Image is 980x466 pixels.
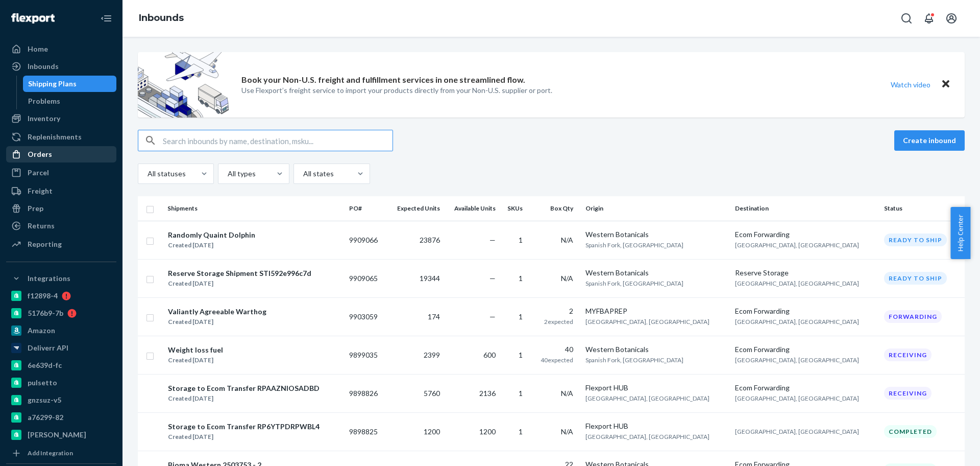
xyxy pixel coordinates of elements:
[483,351,496,359] span: 600
[6,58,116,75] a: Inbounds
[424,389,440,398] span: 5760
[561,236,573,244] span: N/A
[168,345,223,355] div: Weight loss fuel
[345,336,386,374] td: 9899035
[168,268,311,278] div: Reserve Storage Shipment STI592e996c7d
[479,389,496,398] span: 2136
[386,196,444,221] th: Expected Units
[519,427,523,436] span: 1
[28,132,82,142] div: Replenishments
[302,169,303,179] input: All states
[28,44,48,54] div: Home
[880,196,965,221] th: Status
[168,393,320,404] div: Created [DATE]
[544,318,573,325] span: 2 expected
[919,8,939,29] button: Open notifications
[6,357,116,374] a: 6e639d-fc
[28,186,53,196] div: Freight
[735,229,876,240] div: Ecom Forwarding
[531,196,581,221] th: Box Qty
[420,274,440,283] span: 19344
[424,427,440,436] span: 1200
[735,279,859,287] span: [GEOGRAPHIC_DATA], [GEOGRAPHIC_DATA]
[6,218,116,234] a: Returns
[131,4,192,33] ol: breadcrumbs
[489,236,496,244] span: —
[6,305,116,321] a: 5176b9-7b
[168,278,311,289] div: Created [DATE]
[896,8,917,29] button: Open Search Box
[500,196,531,221] th: SKUs
[345,412,386,451] td: 9898825
[28,61,59,72] div: Inbounds
[28,239,62,249] div: Reporting
[6,392,116,408] a: gnzsuz-v5
[345,196,386,221] th: PO#
[428,312,440,321] span: 174
[28,395,61,405] div: gnzsuz-v5
[884,234,947,246] div: Ready to ship
[519,274,523,283] span: 1
[28,343,68,353] div: Deliverr API
[884,425,937,438] div: Completed
[941,8,962,29] button: Open account menu
[884,272,947,285] div: Ready to ship
[884,310,942,323] div: Forwarding
[28,203,43,214] div: Prep
[6,236,116,252] a: Reporting
[227,169,228,179] input: All types
[241,74,525,86] p: Book your Non-U.S. freight and fulfillment services in one streamlined flow.
[735,268,876,278] div: Reserve Storage
[561,389,573,398] span: N/A
[6,110,116,127] a: Inventory
[884,387,932,400] div: Receiving
[23,93,117,109] a: Problems
[884,77,937,92] button: Watch video
[345,259,386,297] td: 9909065
[585,383,726,393] div: Flexport HUB
[585,356,683,364] span: Spanish Fork, [GEOGRAPHIC_DATA]
[6,375,116,391] a: pulsetto
[28,168,49,178] div: Parcel
[28,79,77,89] div: Shipping Plans
[585,306,726,316] div: MYFBAPREP
[424,351,440,359] span: 2399
[519,312,523,321] span: 1
[735,356,859,364] span: [GEOGRAPHIC_DATA], [GEOGRAPHIC_DATA]
[96,8,116,29] button: Close Navigation
[735,394,859,402] span: [GEOGRAPHIC_DATA], [GEOGRAPHIC_DATA]
[168,383,320,393] div: Storage to Ecom Transfer RPAAZNIOSADBD
[731,196,880,221] th: Destination
[735,306,876,316] div: Ecom Forwarding
[28,273,70,284] div: Integrations
[168,432,320,442] div: Created [DATE]
[168,307,266,317] div: Valiantly Agreeable Warthog
[489,312,496,321] span: —
[28,449,73,457] div: Add Integration
[6,129,116,145] a: Replenishments
[894,130,965,151] button: Create inbound
[28,430,86,440] div: [PERSON_NAME]
[28,378,57,388] div: pulsetto
[585,318,709,325] span: [GEOGRAPHIC_DATA], [GEOGRAPHIC_DATA]
[585,433,709,440] span: [GEOGRAPHIC_DATA], [GEOGRAPHIC_DATA]
[585,394,709,402] span: [GEOGRAPHIC_DATA], [GEOGRAPHIC_DATA]
[519,236,523,244] span: 1
[519,351,523,359] span: 1
[735,428,859,435] span: [GEOGRAPHIC_DATA], [GEOGRAPHIC_DATA]
[950,207,970,259] button: Help Center
[585,279,683,287] span: Spanish Fork, [GEOGRAPHIC_DATA]
[585,268,726,278] div: Western Botanicals
[28,96,60,106] div: Problems
[585,229,726,240] div: Western Botanicals
[6,409,116,426] a: a76299-82
[163,130,393,151] input: Search inbounds by name, destination, msku...
[6,447,116,459] a: Add Integration
[420,236,440,244] span: 23876
[444,196,500,221] th: Available Units
[139,12,184,24] a: Inbounds
[28,360,62,370] div: 6e639d-fc
[535,344,573,355] div: 40
[735,344,876,355] div: Ecom Forwarding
